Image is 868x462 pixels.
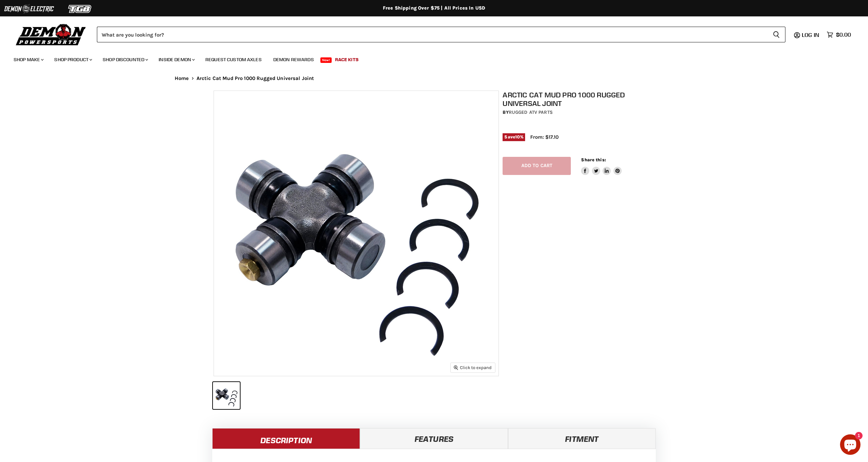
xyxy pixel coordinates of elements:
[154,53,199,67] a: Inside Demon
[836,31,851,38] span: $0.00
[161,76,707,81] nav: Breadcrumbs
[175,76,189,81] a: Home
[454,365,492,370] span: Click to expand
[823,30,854,40] a: $0.00
[161,5,707,11] div: Free Shipping Over $75 | All Prices In USD
[268,53,319,67] a: Demon Rewards
[802,31,819,38] span: Log in
[360,428,508,449] a: Features
[767,27,785,42] button: Search
[838,434,863,457] inbox-online-store-chat: Shopify online store chat
[214,91,498,376] img: IMAGE
[9,50,849,67] ul: Main menu
[200,53,267,67] a: Request Custom Axles
[197,76,314,81] span: Arctic Cat Mud Pro 1000 Rugged Universal Joint
[97,27,767,42] input: Search
[212,428,360,449] a: Description
[503,109,658,116] div: by
[508,428,656,449] a: Fitment
[49,53,96,67] a: Shop Product
[503,133,525,141] span: Save %
[581,157,622,175] aside: Share this:
[509,109,553,115] a: Rugged ATV Parts
[213,382,240,409] button: IMAGE thumbnail
[97,27,785,42] form: Product
[55,2,106,15] img: TGB Logo 2
[3,2,55,15] img: Demon Electric Logo 2
[530,134,559,140] span: From: $17.10
[98,53,152,67] a: Shop Discounted
[799,32,823,38] a: Log in
[320,57,332,63] span: New!
[330,53,364,67] a: Race Kits
[515,134,520,139] span: 10
[503,91,658,108] h1: Arctic Cat Mud Pro 1000 Rugged Universal Joint
[14,22,88,46] img: Demon Powersports
[581,157,606,162] span: Share this:
[9,53,48,67] a: Shop Make
[451,363,495,372] button: Click to expand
